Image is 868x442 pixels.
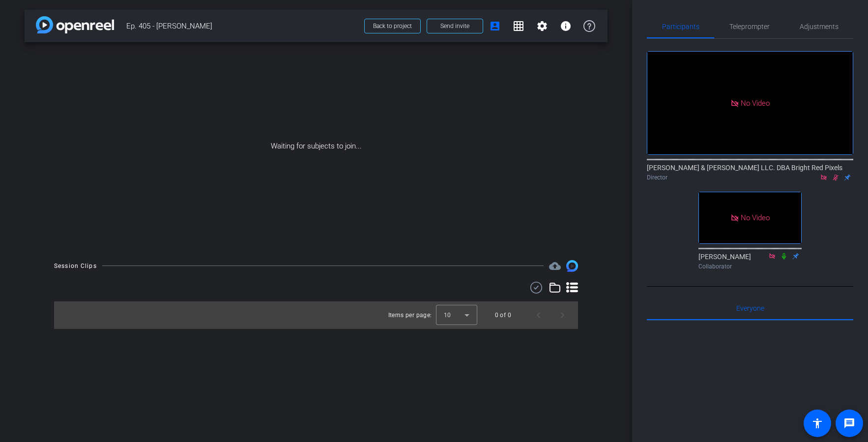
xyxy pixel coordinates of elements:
[54,261,97,271] div: Session Clips
[388,310,432,320] div: Items per page:
[36,16,114,33] img: app-logo
[698,262,802,271] div: Collaborator
[698,252,802,271] div: [PERSON_NAME]
[489,20,501,32] mat-icon: account_box
[647,163,853,182] div: [PERSON_NAME] & [PERSON_NAME] LLC. DBA Bright Red Pixels
[527,303,550,327] button: Previous page
[25,42,608,250] div: Waiting for subjects to join...
[549,260,561,272] mat-icon: cloud_upload
[513,20,524,32] mat-icon: grid_on
[736,305,764,312] span: Everyone
[741,98,770,107] span: No Video
[566,260,578,272] img: Session clips
[440,22,469,30] span: Send invite
[495,310,511,320] div: 0 of 0
[662,23,699,30] span: Participants
[536,20,548,32] mat-icon: settings
[800,23,839,30] span: Adjustments
[560,20,572,32] mat-icon: info
[729,23,770,30] span: Teleprompter
[550,303,574,327] button: Next page
[373,23,412,29] span: Back to project
[647,173,853,182] div: Director
[811,417,823,429] mat-icon: accessibility
[843,417,855,429] mat-icon: message
[126,16,358,36] span: Ep. 405 - [PERSON_NAME]
[427,19,483,33] button: Send invite
[549,260,561,272] span: Destinations for your clips
[741,213,770,222] span: No Video
[364,19,421,33] button: Back to project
